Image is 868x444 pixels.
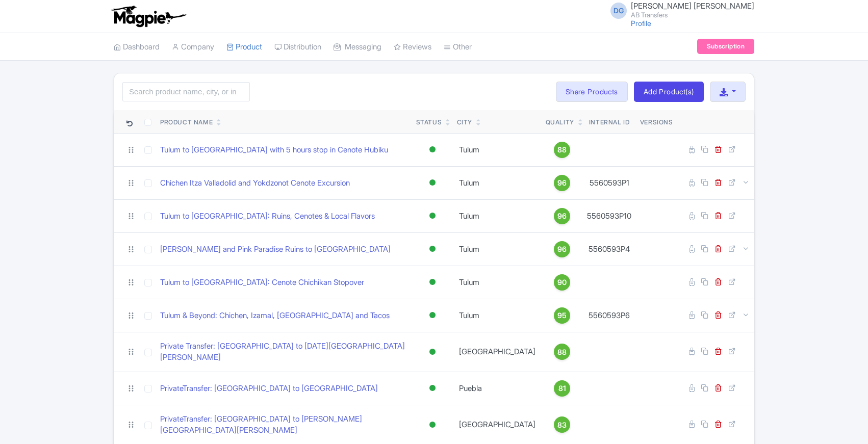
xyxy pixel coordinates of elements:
[546,307,579,324] a: 95
[427,275,438,290] div: Active
[160,383,378,395] a: PrivateTransfer: [GEOGRAPHIC_DATA] to [GEOGRAPHIC_DATA]
[226,33,262,61] a: Product
[634,82,704,102] a: Add Product(s)
[160,310,390,322] a: Tulum & Beyond: Chichen, Izamal, [GEOGRAPHIC_DATA] and Tacos
[427,381,438,396] div: Active
[453,133,542,166] td: Tulum
[546,344,579,360] a: 88
[546,274,579,291] a: 90
[583,199,636,232] td: 5560593P10
[160,341,408,363] a: Private Transfer: [GEOGRAPHIC_DATA] to [DATE][GEOGRAPHIC_DATA][PERSON_NAME]
[546,416,579,433] a: 83
[172,33,214,61] a: Company
[160,144,388,156] a: Tulum to [GEOGRAPHIC_DATA] with 5 hours stop in Cenote Hubiku
[557,244,567,255] span: 96
[427,345,438,359] div: Active
[604,2,754,18] a: DG [PERSON_NAME] [PERSON_NAME] AB Transfers
[453,199,542,232] td: Tulum
[427,242,438,256] div: Active
[631,12,754,18] small: AB Transfers
[557,177,567,189] span: 96
[546,380,579,397] a: 81
[453,166,542,199] td: Tulum
[160,277,364,289] a: Tulum to [GEOGRAPHIC_DATA]: Cenote Chichikan Stopover
[160,177,350,189] a: Chichen Itza Valladolid and Yokdzonot Cenote Excursion
[557,144,567,155] span: 88
[427,175,438,190] div: Active
[546,241,579,257] a: 96
[631,19,651,28] a: Profile
[416,118,442,127] div: Status
[160,118,213,127] div: Product Name
[453,232,542,266] td: Tulum
[453,299,542,332] td: Tulum
[610,3,627,19] span: DG
[114,33,160,61] a: Dashboard
[557,347,567,358] span: 88
[546,118,574,127] div: Quality
[427,142,438,157] div: Active
[160,413,408,436] a: PrivateTransfer: [GEOGRAPHIC_DATA] to [PERSON_NAME][GEOGRAPHIC_DATA][PERSON_NAME]
[160,211,375,222] a: Tulum to [GEOGRAPHIC_DATA]: Ruins, Cenotes & Local Flavors
[583,232,636,266] td: 5560593P4
[109,5,188,28] img: logo-ab69f6fb50320c5b225c76a69d11143b.png
[556,82,628,102] a: Share Products
[122,82,250,101] input: Search product name, city, or interal id
[427,417,438,432] div: Active
[444,33,472,61] a: Other
[427,308,438,323] div: Active
[583,166,636,199] td: 5560593P1
[557,310,567,321] span: 95
[274,33,321,61] a: Distribution
[557,277,567,288] span: 90
[557,420,567,431] span: 83
[453,332,542,372] td: [GEOGRAPHIC_DATA]
[453,266,542,299] td: Tulum
[583,110,636,134] th: Internal ID
[631,1,754,11] span: [PERSON_NAME] [PERSON_NAME]
[636,110,677,134] th: Versions
[546,175,579,191] a: 96
[583,299,636,332] td: 5560593P6
[546,208,579,224] a: 96
[557,211,567,222] span: 96
[697,39,754,54] a: Subscription
[394,33,431,61] a: Reviews
[546,142,579,158] a: 88
[558,383,566,394] span: 81
[453,372,542,405] td: Puebla
[457,118,472,127] div: City
[427,208,438,223] div: Active
[334,33,381,61] a: Messaging
[160,244,391,255] a: [PERSON_NAME] and Pink Paradise Ruins to [GEOGRAPHIC_DATA]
